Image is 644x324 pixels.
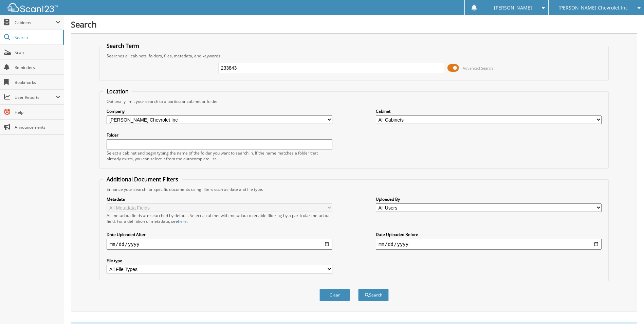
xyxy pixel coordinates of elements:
[319,289,350,301] button: Clear
[15,65,60,70] span: Reminders
[376,196,602,202] label: Uploaded By
[15,20,56,25] span: Cabinets
[107,132,332,138] label: Folder
[376,232,602,237] label: Date Uploaded Before
[15,109,60,115] span: Help
[558,6,628,10] span: [PERSON_NAME] Chevrolet Inc
[376,239,602,250] input: end
[103,98,605,104] div: Optionally limit your search to a particular cabinet or folder
[376,108,602,114] label: Cabinet
[107,213,332,224] div: All metadata fields are searched by default. Select a cabinet with metadata to enable filtering b...
[15,124,60,130] span: Announcements
[103,186,605,192] div: Enhance your search for specific documents using filters such as date and file type.
[107,239,332,250] input: start
[103,53,605,59] div: Searches all cabinets, folders, files, metadata, and keywords
[7,3,58,12] img: scan123-logo-white.svg
[15,79,60,85] span: Bookmarks
[15,50,60,55] span: Scan
[107,258,332,264] label: File type
[71,19,637,30] h1: Search
[103,88,132,95] legend: Location
[358,289,389,301] button: Search
[494,6,532,10] span: [PERSON_NAME]
[15,35,59,40] span: Search
[107,232,332,237] label: Date Uploaded After
[107,196,332,202] label: Metadata
[103,42,143,50] legend: Search Term
[103,176,182,183] legend: Additional Document Filters
[178,218,187,224] a: here
[463,66,493,71] span: Advanced Search
[107,150,332,162] div: Select a cabinet and begin typing the name of the folder you want to search in. If the name match...
[15,94,56,100] span: User Reports
[107,108,332,114] label: Company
